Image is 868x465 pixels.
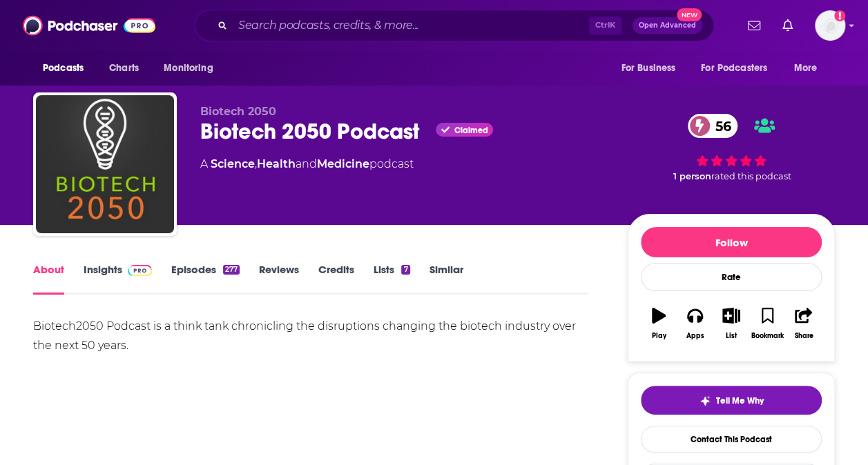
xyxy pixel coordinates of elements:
[701,59,767,78] span: For Podcasters
[702,114,738,138] span: 56
[688,114,738,138] a: 56
[633,17,702,34] button: Open AdvancedNew
[200,156,414,172] div: A podcast
[673,171,711,181] span: 1 person
[257,157,296,170] a: Health
[794,332,813,340] div: Share
[296,157,317,170] span: and
[195,10,714,41] div: Search podcasts, credits, & more...
[749,299,785,348] button: Bookmark
[211,157,255,170] a: Science
[200,105,276,118] span: Biotech 2050
[621,59,675,78] span: For Business
[815,10,845,41] span: Logged in as Morgan16
[641,299,677,348] button: Play
[677,8,702,21] span: New
[36,95,174,233] img: Biotech 2050 Podcast
[171,263,240,295] a: Episodes277
[318,263,354,295] a: Credits
[33,55,102,81] button: open menu
[43,59,84,78] span: Podcasts
[815,10,845,41] img: User Profile
[33,263,64,295] a: About
[628,105,835,190] div: 56 1 personrated this podcast
[223,265,240,275] div: 277
[777,14,798,37] a: Show notifications dropdown
[677,299,713,348] button: Apps
[128,265,152,276] img: Podchaser Pro
[784,55,835,81] button: open menu
[317,157,369,170] a: Medicine
[742,14,766,37] a: Show notifications dropdown
[109,59,139,78] span: Charts
[430,263,463,295] a: Similar
[259,263,299,295] a: Reviews
[23,12,155,39] img: Podchaser - Follow, Share and Rate Podcasts
[711,171,791,181] span: rated this podcast
[84,263,152,295] a: InsightsPodchaser Pro
[815,10,845,41] button: Show profile menu
[641,426,822,453] a: Contact This Podcast
[401,265,409,275] div: 7
[713,299,749,348] button: List
[164,59,213,78] span: Monitoring
[255,157,257,170] span: ,
[589,17,621,34] span: Ctrl K
[641,263,822,291] div: Rate
[641,386,822,415] button: tell me why sparkleTell Me Why
[786,299,822,348] button: Share
[652,332,666,340] div: Play
[33,317,588,355] div: Biotech2050 Podcast is a think tank chronicling the disruptions changing the biotech industry ove...
[726,332,737,340] div: List
[834,10,845,21] svg: Add a profile image
[233,14,589,37] input: Search podcasts, credits, & more...
[454,127,488,134] span: Claimed
[716,395,764,406] span: Tell Me Why
[154,55,231,81] button: open menu
[639,22,696,29] span: Open Advanced
[751,332,784,340] div: Bookmark
[374,263,409,295] a: Lists7
[686,332,704,340] div: Apps
[641,227,822,257] button: Follow
[100,55,147,81] a: Charts
[692,55,787,81] button: open menu
[794,59,818,78] span: More
[700,395,711,406] img: tell me why sparkle
[611,55,693,81] button: open menu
